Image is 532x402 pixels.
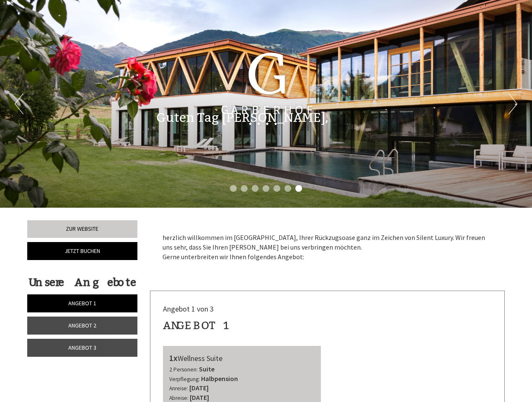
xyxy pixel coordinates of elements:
div: Unsere Angebote [27,275,137,290]
span: Angebot 1 von 3 [163,304,214,314]
small: Abreise: [169,394,189,402]
small: 2 Personen: [169,366,198,373]
b: [DATE] [189,384,209,392]
a: Jetzt buchen [27,242,137,260]
b: Halbpension [201,374,238,383]
b: [DATE] [190,393,209,402]
button: Next [509,93,517,114]
div: Angebot 1 [163,318,230,333]
b: 1x [169,353,178,363]
b: Suite [199,365,214,373]
div: Wellness Suite [169,352,315,364]
small: Anreise: [169,385,188,392]
a: Zur Website [27,220,137,238]
p: herzlich willkommen im [GEOGRAPHIC_DATA], Ihrer Rückzugsoase ganz im Zeichen von Silent Luxury. W... [163,233,493,262]
small: Verpflegung: [169,376,200,383]
span: Angebot 2 [68,322,96,329]
span: Angebot 3 [68,344,96,351]
h1: Guten Tag [PERSON_NAME], [156,111,328,125]
span: Angebot 1 [68,299,96,307]
button: Previous [15,93,23,114]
